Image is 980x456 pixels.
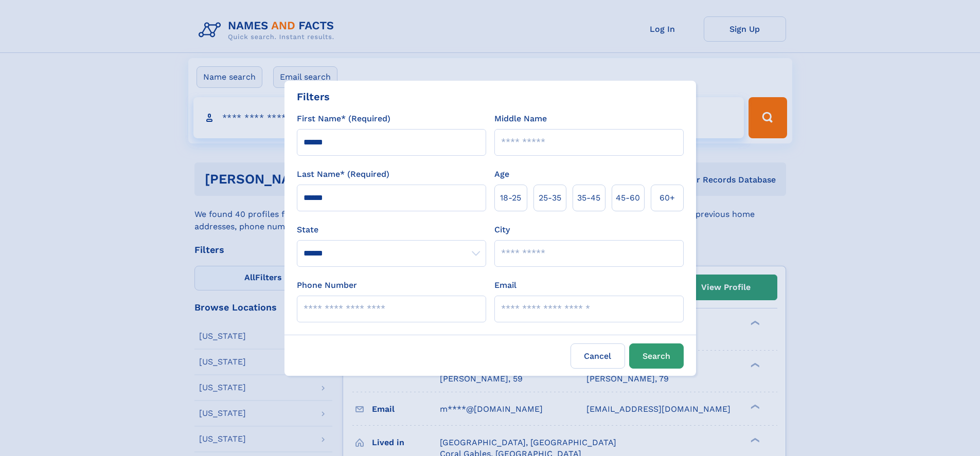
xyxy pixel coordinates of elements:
[571,343,625,369] label: Cancel
[494,279,516,291] label: Email
[494,168,509,180] label: Age
[297,224,486,236] label: State
[297,168,389,180] label: Last Name* (Required)
[297,113,390,125] label: First Name* (Required)
[500,192,521,204] span: 18‑25
[494,113,547,125] label: Middle Name
[616,192,640,204] span: 45‑60
[297,89,330,104] div: Filters
[660,192,675,204] span: 60+
[577,192,600,204] span: 35‑45
[539,192,561,204] span: 25‑35
[297,279,357,291] label: Phone Number
[629,343,684,369] button: Search
[494,224,510,236] label: City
